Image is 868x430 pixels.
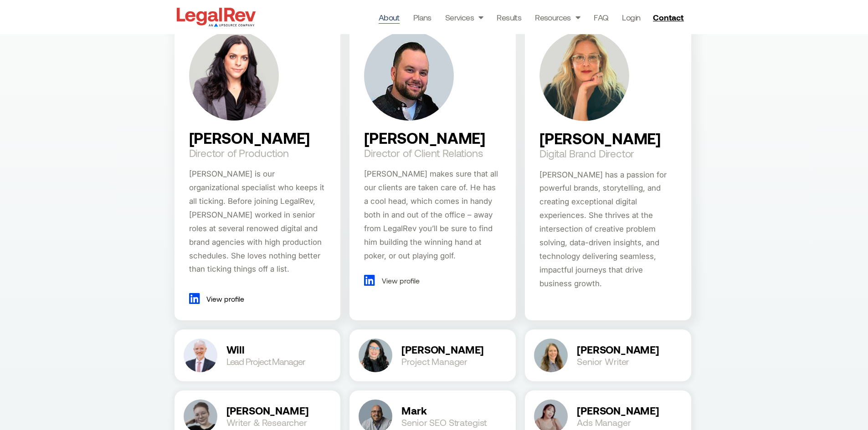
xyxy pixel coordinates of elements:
a: Results [497,11,521,24]
a: About [379,11,400,24]
h2: Will [226,344,332,355]
h2: Mark [401,405,507,416]
span: View profile [204,292,244,306]
h2: Director of Production [189,147,289,158]
h2: Project Manager [401,357,507,366]
h2: Senior Writer [577,357,682,366]
h2: Director of Client Relations [364,147,483,158]
nav: Menu [379,11,641,24]
span: Lead Project Manager [226,356,305,367]
span: Contact [653,13,683,21]
a: Resources [535,11,580,24]
a: Services [445,11,483,24]
h2: [PERSON_NAME] [189,130,310,146]
h2: [PERSON_NAME] [401,344,507,355]
h2: Ads Manager [577,418,682,427]
a: Contact [649,10,689,25]
span: [PERSON_NAME] makes sure that all our clients are taken care of. He has a cool head, which comes ... [364,169,498,260]
h2: [PERSON_NAME] [539,130,661,147]
span: [PERSON_NAME] is our organizational specialist who keeps it all ticking. Before joining LegalRev,... [189,169,324,273]
div: [PERSON_NAME] has a passion for powerful brands, storytelling, and creating exceptional digital e... [539,168,677,291]
span: View profile [380,274,420,288]
a: Plans [413,11,431,24]
h2: Writer & Researcher [226,418,332,427]
h2: Digital Brand Director [539,148,634,159]
a: Login [622,11,640,24]
h2: [PERSON_NAME] [577,405,682,416]
a: View profile [364,274,420,288]
h2: [PERSON_NAME] [577,344,682,355]
a: View profile [189,292,245,306]
a: FAQ [594,11,608,24]
h2: Senior SEO Strategist [401,418,507,427]
h2: [PERSON_NAME] [364,130,485,146]
h2: [PERSON_NAME] [226,405,332,416]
